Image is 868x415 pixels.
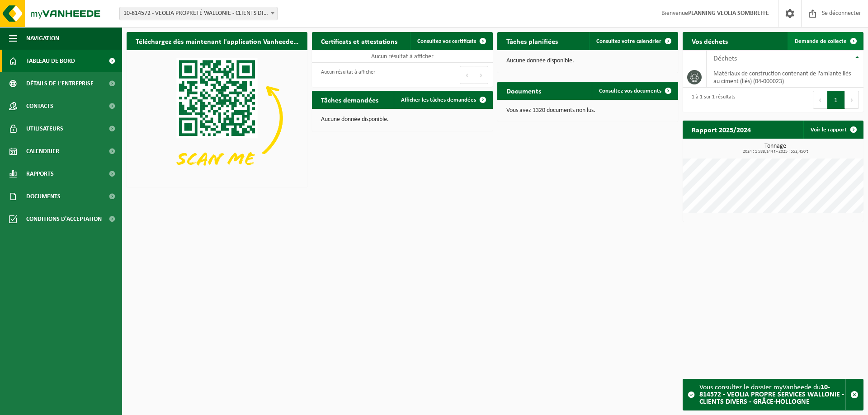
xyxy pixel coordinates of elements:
[26,126,63,132] font: Utilisateurs
[688,10,769,17] font: PLANNING VEOLIA SOMBREFFE
[822,10,861,17] font: Se déconnecter
[321,97,378,104] font: Tâches demandées
[26,35,59,42] font: Navigation
[827,91,845,109] button: 1
[506,57,574,64] font: Aucune donnée disponible.
[699,384,821,391] font: Vous consultez le dossier myVanheede du
[596,38,661,44] font: Consultez votre calendrier
[26,80,94,87] font: Détails de l'entreprise
[713,70,851,84] font: matériaux de construction contenant de l'amiante liés au ciment (liés) (04-000023)
[410,32,492,50] a: Consultez vos certificats
[692,127,751,134] font: Rapport 2025/2024
[692,38,728,46] font: Vos déchets
[123,10,330,17] font: 10-814572 - VEOLIA PROPRETÉ WALLONIE - CLIENTS DIVERS - GRÂCE-HOLLOGNE
[474,66,488,84] button: Suivant
[713,55,737,62] font: Déchets
[788,32,863,50] a: Demande de collecte
[321,38,397,46] font: Certificats et attestations
[592,82,677,100] a: Consultez vos documents
[460,66,474,84] button: Précédent
[599,88,661,94] font: Consultez vos documents
[699,384,844,406] font: 10-814572 - VEOLIA PROPRE SERVICES WALLONIE - CLIENTS DIVERS - GRÂCE-HOLLOGNE
[661,10,688,17] font: Bienvenue
[803,121,863,139] a: Voir le rapport
[119,7,278,20] span: 10-814572 - VEOLIA PROPRETÉ WALLONIE - CLIENTS DIVERS - GRÂCE-HOLLOGNE
[26,193,61,200] font: Documents
[371,53,434,60] font: Aucun résultat à afficher
[321,116,389,123] font: Aucune donnée disponible.
[506,107,595,114] font: Vous avez 1320 documents non lus.
[692,94,736,100] font: 1 à 1 sur 1 résultats
[589,32,677,50] a: Consultez votre calendrier
[26,148,59,155] font: Calendrier
[417,38,476,44] font: Consultez vos certificats
[321,70,375,75] font: Aucun résultat à afficher
[401,97,476,103] font: Afficher les tâches demandées
[26,103,53,110] font: Contacts
[506,38,558,46] font: Tâches planifiées
[743,149,808,154] font: 2024 : 1 588,144 t - 2025 : 552,450 t
[795,38,847,44] font: Demande de collecte
[834,97,838,104] font: 1
[26,171,54,177] font: Rapports
[764,143,786,149] font: Tonnage
[26,58,75,65] font: Tableau de bord
[127,50,307,186] img: Téléchargez l'application VHEPlus
[845,91,859,109] button: Suivant
[811,127,847,133] font: Voir le rapport
[26,216,102,223] font: Conditions d'acceptation
[394,91,492,109] a: Afficher les tâches demandées
[813,91,827,109] button: Précédent
[136,38,301,46] font: Téléchargez dès maintenant l'application Vanheede+ !
[506,88,541,95] font: Documents
[120,7,277,20] span: 10-814572 - VEOLIA PROPRETÉ WALLONIE - CLIENTS DIVERS - GRÂCE-HOLLOGNE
